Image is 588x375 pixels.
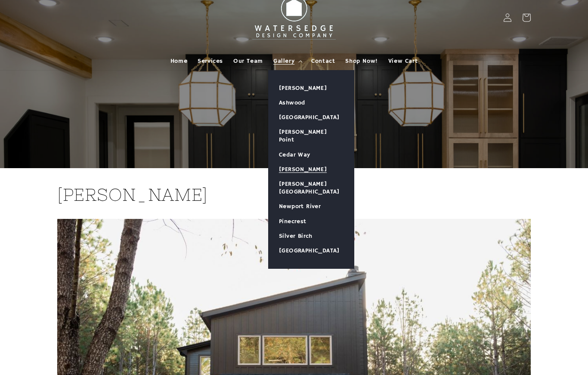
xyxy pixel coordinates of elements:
[170,57,187,65] span: Home
[383,52,423,70] a: View Cart
[269,214,354,229] a: Pinecrest
[192,52,228,70] a: Services
[269,199,354,214] a: Newport River
[269,177,354,199] a: [PERSON_NAME][GEOGRAPHIC_DATA]
[340,52,383,70] a: Shop Now!
[269,162,354,177] a: [PERSON_NAME]
[269,229,354,243] a: Silver Birch
[269,81,354,95] a: [PERSON_NAME]
[311,57,335,65] span: Contact
[268,52,306,70] summary: Gallery
[269,110,354,125] a: [GEOGRAPHIC_DATA]
[345,57,378,65] span: Shop Now!
[233,57,263,65] span: Our Team
[269,95,354,110] a: Ashwood
[57,184,531,206] h2: [PERSON_NAME]
[228,52,268,70] a: Our Team
[269,243,354,258] a: [GEOGRAPHIC_DATA]
[269,148,354,162] a: Cedar Way
[198,57,223,65] span: Services
[269,125,354,147] a: [PERSON_NAME] Point
[388,57,418,65] span: View Cart
[165,52,192,70] a: Home
[273,57,294,65] span: Gallery
[306,52,340,70] a: Contact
